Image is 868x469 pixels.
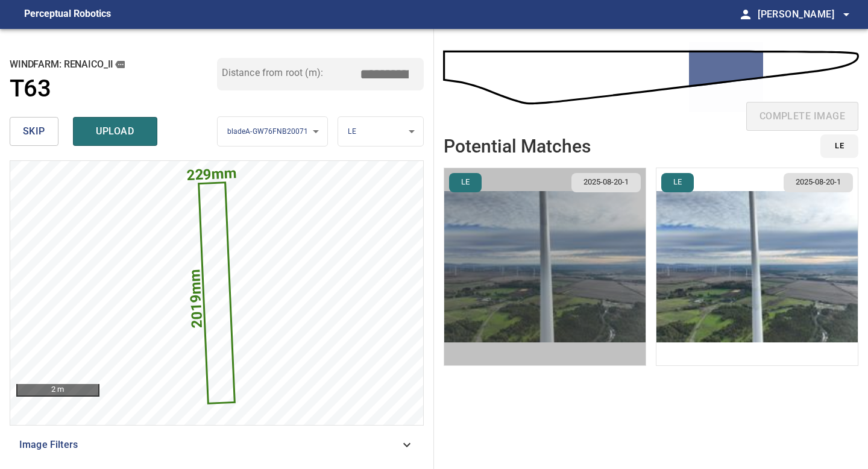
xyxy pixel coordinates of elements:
label: Distance from root (m): [222,68,323,78]
a: T63 [10,75,217,103]
img: Renaico_II/T63/2025-08-20-1/2025-08-20-1/inspectionData/image11wp11.jpg [444,168,646,365]
h2: windfarm: Renaico_II [10,58,217,71]
span: 2025-08-20-1 [576,177,636,188]
div: LE [338,116,423,147]
button: upload [73,117,157,146]
button: LE [449,173,482,192]
span: skip [23,123,45,140]
div: bladeA-GW76FNB20071 [218,116,328,147]
button: skip [10,117,58,146]
button: LE [661,173,694,192]
span: Image Filters [19,438,400,452]
text: 2019mm [186,269,206,329]
h1: T63 [10,75,51,103]
span: bladeA-GW76FNB20071 [227,127,309,136]
text: 229mm [186,165,237,184]
button: LE [820,134,858,158]
span: [PERSON_NAME] [758,6,854,23]
span: arrow_drop_down [839,7,854,22]
div: id [813,134,858,158]
span: LE [348,127,356,136]
h2: Potential Matches [444,136,591,156]
span: LE [835,139,844,153]
span: 2025-08-20-1 [788,177,848,188]
button: [PERSON_NAME] [753,2,854,27]
div: Image Filters [10,430,424,459]
span: person [738,7,753,22]
span: LE [666,177,689,188]
span: LE [454,177,477,188]
figcaption: Perceptual Robotics [24,5,111,24]
button: copy message details [113,58,127,71]
span: upload [86,123,144,140]
img: Renaico_II/T63/2025-08-20-1/2025-08-20-1/inspectionData/image13wp13.jpg [656,168,858,365]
